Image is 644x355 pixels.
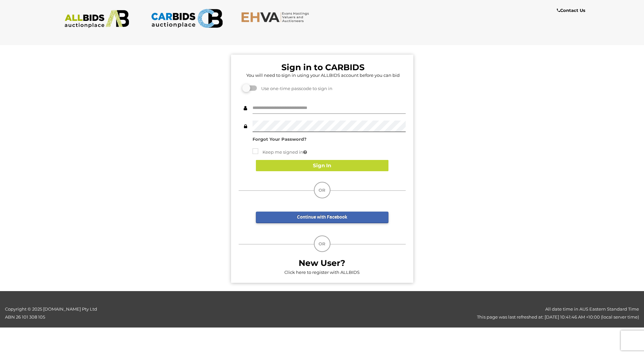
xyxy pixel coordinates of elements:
b: Sign in to CARBIDS [281,62,365,72]
img: EHVA.com.au [241,12,313,23]
label: Keep me signed in [253,148,307,156]
img: CARBIDS.com.au [151,7,223,30]
img: ALLBIDS.com.au [61,10,133,28]
div: All date time in AUS Eastern Standard Time This page was last refreshed at: [DATE] 10:41:46 AM +1... [161,305,644,321]
b: Contact Us [557,8,585,13]
b: New User? [299,258,345,268]
div: OR [314,235,330,252]
a: Forgot Your Password? [253,136,307,142]
a: Continue with Facebook [256,212,388,223]
div: OR [314,182,330,198]
span: Use one-time passcode to sign in [258,86,332,91]
h5: You will need to sign in using your ALLBIDS account before you can bid [240,73,406,77]
a: Click here to register with ALLBIDS [284,270,360,275]
button: Sign In [256,160,388,172]
a: Contact Us [557,7,587,14]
